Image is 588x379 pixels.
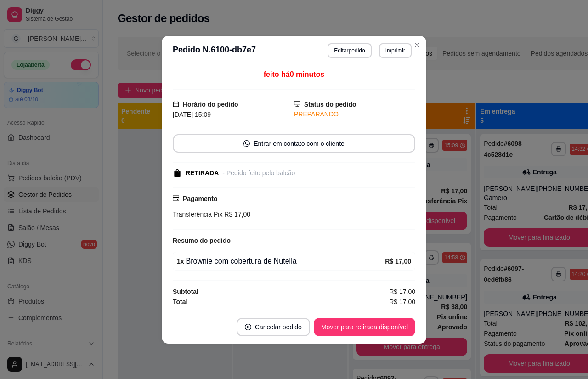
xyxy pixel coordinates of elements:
strong: Subtotal [173,288,198,295]
span: R$ 17,00 [389,287,415,297]
span: calendar [173,101,179,107]
span: R$ 17,00 [389,297,415,307]
span: R$ 17,00 [222,211,250,218]
strong: Total [173,298,187,305]
button: Imprimir [379,43,412,58]
div: RETIRADA [186,168,219,178]
strong: Horário do pedido [183,101,238,108]
strong: Pagamento [183,195,217,202]
span: credit-card [173,195,179,201]
strong: 1 x [177,258,184,265]
button: close-circleCancelar pedido [237,318,310,336]
strong: R$ 17,00 [385,258,411,265]
span: feito há 0 minutos [264,70,324,78]
span: Transferência Pix [173,211,222,218]
h3: Pedido N. 6100-db7e7 [173,43,256,58]
button: Mover para retirada disponível [314,318,415,336]
span: close-circle [245,324,251,330]
span: whats-app [243,140,250,147]
span: desktop [294,101,300,107]
button: whats-appEntrar em contato com o cliente [173,134,415,153]
div: PREPARANDO [294,109,415,119]
strong: Resumo do pedido [173,237,231,244]
div: Brownie com cobertura de Nutella [177,256,385,267]
strong: Status do pedido [304,101,356,108]
span: [DATE] 15:09 [173,111,211,118]
button: Close [410,38,424,52]
button: Editarpedido [328,43,371,58]
div: - Pedido feito pelo balcão [222,168,295,178]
